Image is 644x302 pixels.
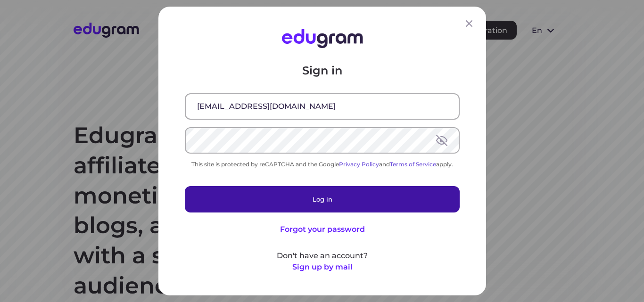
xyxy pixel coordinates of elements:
[186,94,459,119] input: Email
[185,63,460,78] p: Sign in
[339,161,379,168] a: Privacy Policy
[280,224,364,235] button: Forgot your password
[281,29,363,48] img: Edugram Logo
[185,161,460,168] div: This site is protected by reCAPTCHA and the Google and apply.
[292,261,352,273] button: Sign up by mail
[185,250,460,261] p: Don't have an account?
[390,161,436,168] a: Terms of Service
[185,186,460,212] button: Log in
